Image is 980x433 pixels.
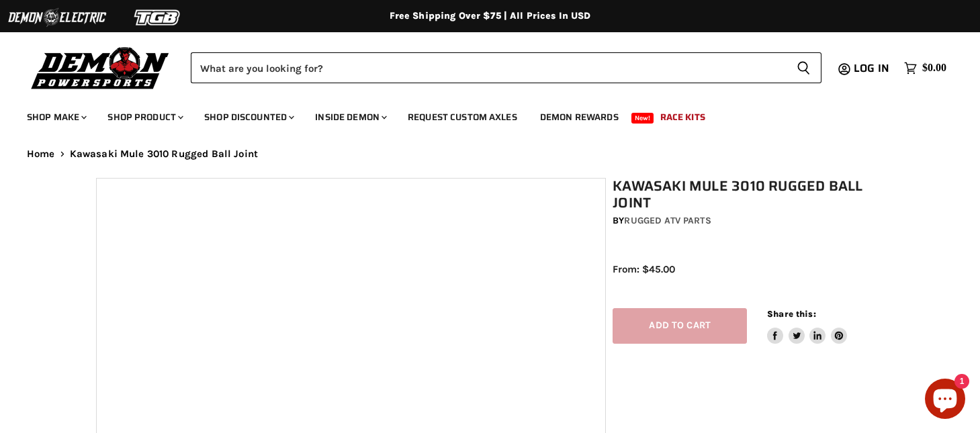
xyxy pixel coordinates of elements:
[305,103,395,131] a: Inside Demon
[767,309,815,319] span: Share this:
[7,5,107,30] img: Demon Electric Logo 2
[767,308,847,344] aside: Share this:
[17,103,95,131] a: Shop Make
[97,103,191,131] a: Shop Product
[27,148,55,160] a: Home
[70,148,258,160] span: Kawasaki Mule 3010 Rugged Ball Joint
[27,44,174,91] img: Demon Powersports
[897,58,953,78] a: $0.00
[624,215,711,226] a: Rugged ATV Parts
[921,379,969,422] inbox-online-store-chat: Shopify online store chat
[194,103,302,131] a: Shop Discounted
[191,52,786,83] input: Search
[107,5,208,30] img: TGB Logo 2
[786,52,821,83] button: Search
[650,103,715,131] a: Race Kits
[922,62,946,75] span: $0.00
[613,213,891,228] div: by
[17,98,943,131] ul: Main menu
[848,62,897,75] a: Log in
[631,113,654,124] span: New!
[191,52,821,83] form: Product
[613,263,675,275] span: From: $45.00
[530,103,629,131] a: Demon Rewards
[398,103,527,131] a: Request Custom Axles
[613,178,891,211] h1: Kawasaki Mule 3010 Rugged Ball Joint
[854,60,889,77] span: Log in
